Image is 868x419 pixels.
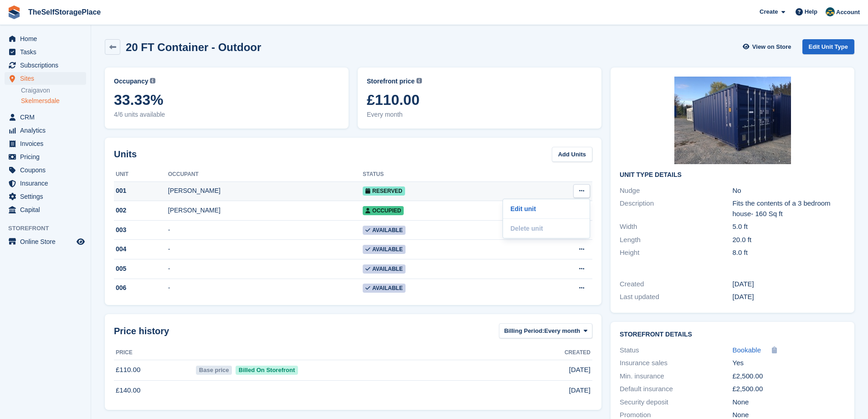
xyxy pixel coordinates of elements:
[620,279,732,290] div: Created
[733,279,845,290] div: [DATE]
[363,206,404,215] span: Occupied
[114,167,168,182] th: Unit
[5,203,86,216] a: menu
[20,190,75,203] span: Settings
[367,77,415,86] span: Storefront price
[836,8,860,17] span: Account
[565,348,591,357] span: Created
[733,222,845,232] div: 5.0 ft
[75,236,86,247] a: Preview store
[620,235,732,245] div: Length
[733,345,761,356] a: Bookable
[114,186,168,196] div: 001
[114,92,339,108] span: 33.33%
[5,164,86,176] a: menu
[363,167,521,182] th: Status
[544,326,580,336] span: Every month
[20,46,75,58] span: Tasks
[5,177,86,190] a: menu
[20,124,75,137] span: Analytics
[363,226,406,235] span: Available
[802,39,854,54] a: Edit Unit Type
[8,224,91,233] span: Storefront
[620,384,732,394] div: Default insurance
[5,46,86,58] a: menu
[363,264,406,274] span: Available
[733,248,845,258] div: 8.0 ft
[20,164,75,176] span: Coupons
[168,240,363,259] td: -
[20,235,75,248] span: Online Store
[569,365,591,375] span: [DATE]
[674,77,791,164] img: 5378.jpeg
[742,39,795,54] a: View on Store
[733,198,845,219] div: Fits the contents of a 3 bedroom house- 160 Sq ft
[20,203,75,216] span: Capital
[114,346,194,360] th: Price
[620,171,845,179] h2: Unit Type details
[114,147,137,161] h2: Units
[20,137,75,150] span: Invoices
[114,77,148,86] span: Occupancy
[504,326,544,336] span: Billing Period:
[21,86,86,95] a: Craigavon
[363,245,406,254] span: Available
[5,111,86,124] a: menu
[5,235,86,248] a: menu
[114,380,194,400] td: £140.00
[20,111,75,124] span: CRM
[20,32,75,45] span: Home
[733,397,845,408] div: None
[620,331,845,338] h2: Storefront Details
[114,110,339,119] span: 4/6 units available
[620,345,732,356] div: Status
[805,7,817,16] span: Help
[363,186,405,196] span: Reserved
[114,324,169,338] span: Price history
[569,385,591,396] span: [DATE]
[620,397,732,408] div: Security deposit
[21,97,86,105] a: Skelmersdale
[620,292,732,302] div: Last updated
[552,147,592,162] a: Add Units
[168,167,363,182] th: Occupant
[733,292,845,302] div: [DATE]
[114,283,168,293] div: 006
[733,186,845,196] div: No
[367,110,592,119] span: Every month
[168,279,363,298] td: -
[620,186,732,196] div: Nudge
[5,59,86,72] a: menu
[733,235,845,245] div: 20.0 ft
[150,78,155,83] img: icon-info-grey-7440780725fd019a000dd9b08b2336e03edf1995a4989e88bcd33f0948082b44.svg
[126,41,261,53] h2: 20 FT Container - Outdoor
[196,366,232,375] span: Base price
[20,150,75,163] span: Pricing
[733,346,761,354] span: Bookable
[826,7,835,16] img: Gairoid
[5,137,86,150] a: menu
[499,323,592,338] button: Billing Period: Every month
[168,259,363,279] td: -
[620,248,732,258] div: Height
[20,177,75,190] span: Insurance
[733,358,845,368] div: Yes
[620,371,732,382] div: Min. insurance
[114,244,168,254] div: 004
[620,222,732,232] div: Width
[114,225,168,235] div: 003
[620,198,732,219] div: Description
[5,124,86,137] a: menu
[114,206,168,215] div: 002
[7,5,21,19] img: stora-icon-8386f47178a22dfd0bd8f6a31ec36ba5ce8667c1dd55bd0f319d3a0aa187defe.svg
[5,150,86,163] a: menu
[20,72,75,85] span: Sites
[363,284,406,293] span: Available
[25,5,104,20] a: TheSelfStoragePlace
[507,203,586,215] a: Edit unit
[5,190,86,203] a: menu
[733,384,845,394] div: £2,500.00
[752,42,791,52] span: View on Store
[114,264,168,274] div: 005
